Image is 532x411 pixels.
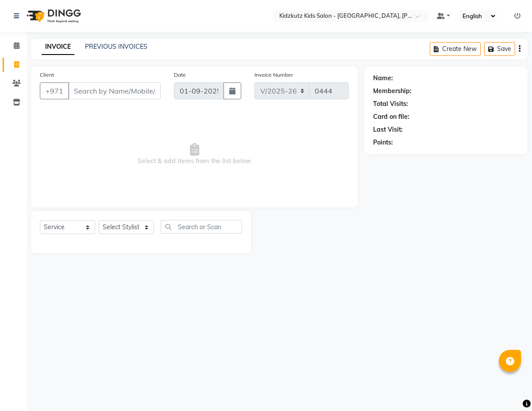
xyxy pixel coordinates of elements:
[373,74,393,83] div: Name:
[373,125,403,134] div: Last Visit:
[495,376,523,402] iframe: chat widget
[373,86,412,96] div: Membership:
[174,71,186,79] label: Date
[161,220,242,234] input: Search or Scan
[373,112,409,121] div: Card on file:
[42,39,74,55] a: INVOICE
[68,82,161,99] input: Search by Name/Mobile/Email/Code
[40,110,349,199] span: Select & add items from the list below
[23,4,83,28] img: logo
[430,42,481,56] button: Create New
[373,138,393,147] div: Points:
[254,71,293,79] label: Invoice Number
[373,99,408,109] div: Total Visits:
[85,43,147,51] a: PREVIOUS INVOICES
[40,71,54,79] label: Client
[40,82,69,99] button: +971
[484,42,515,56] button: Save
